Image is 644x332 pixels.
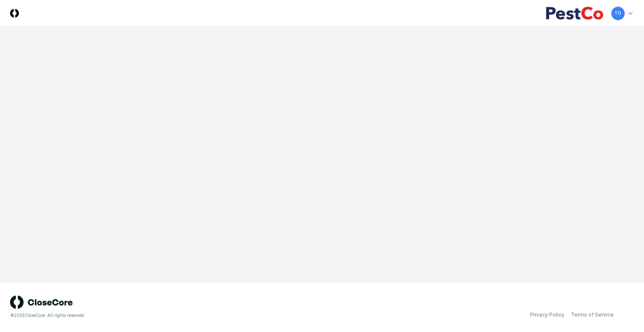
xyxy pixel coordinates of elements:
[10,9,19,18] img: Logo
[610,6,626,21] button: TD
[615,10,621,16] span: TD
[545,7,604,20] img: PestCo logo
[571,311,614,319] a: Terms of Service
[10,295,73,309] img: logo
[530,311,564,319] a: Privacy Policy
[10,312,322,319] div: © 2025 CloseCore. All rights reserved.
